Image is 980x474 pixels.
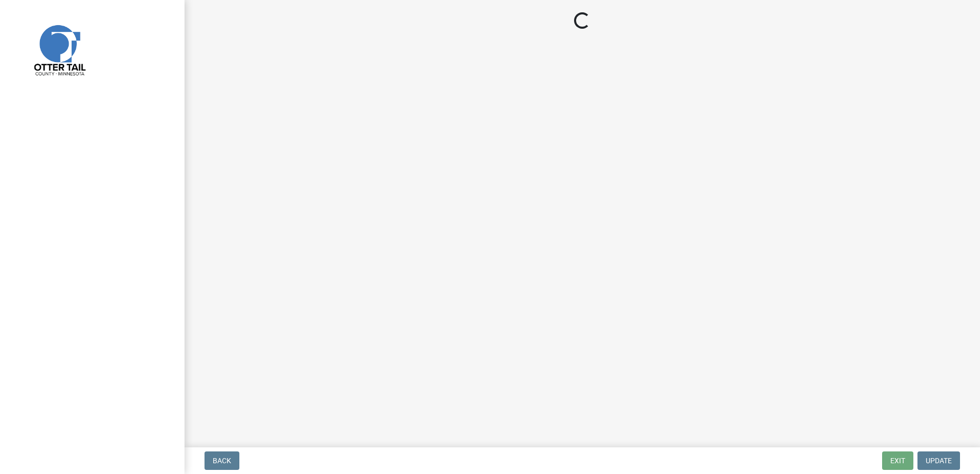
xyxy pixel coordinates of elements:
[917,451,960,470] button: Update
[21,11,97,88] img: Otter Tail County, Minnesota
[882,451,913,470] button: Exit
[205,451,239,470] button: Back
[926,457,952,465] span: Update
[213,457,231,465] span: Back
